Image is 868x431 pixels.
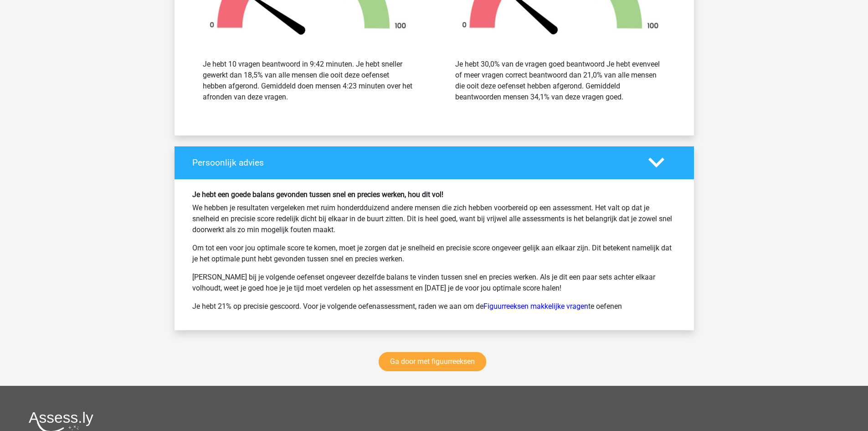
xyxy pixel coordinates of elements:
[192,157,635,168] h4: Persoonlijk advies
[379,352,486,371] a: Ga door met figuurreeksen
[192,203,676,235] p: We hebben je resultaten vergeleken met ruim honderdduizend andere mensen die zich hebben voorbere...
[192,301,676,312] p: Je hebt 21% op precisie gescoord. Voor je volgende oefenassessment, raden we aan om de te oefenen
[192,272,676,294] p: [PERSON_NAME] bij je volgende oefenset ongeveer dezelfde balans te vinden tussen snel en precies ...
[192,190,676,199] h6: Je hebt een goede balans gevonden tussen snel en precies werken, hou dit vol!
[203,59,413,103] div: Je hebt 10 vragen beantwoord in 9:42 minuten. Je hebt sneller gewerkt dan 18,5% van alle mensen d...
[192,243,676,265] p: Om tot een voor jou optimale score te komen, moet je zorgen dat je snelheid en precisie score ong...
[455,59,666,103] div: Je hebt 30,0% van de vragen goed beantwoord Je hebt evenveel of meer vragen correct beantwoord da...
[483,302,588,311] a: Figuurreeksen makkelijke vragen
